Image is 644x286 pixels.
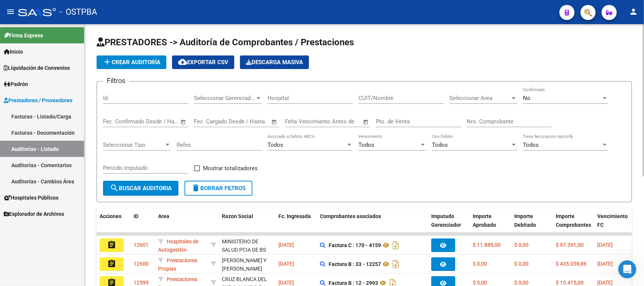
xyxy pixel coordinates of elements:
span: [DATE] [597,280,613,286]
span: 12600 [134,261,149,267]
app-download-masive: Descarga masiva de comprobantes (adjuntos) [240,55,309,69]
span: Liquidación de Convenios [4,64,70,72]
span: Imputado Gerenciador [431,213,461,228]
span: [DATE] [278,261,294,267]
span: Mostrar totalizadores [203,164,258,173]
span: Explorador de Archivos [4,210,64,218]
input: Fecha fin [231,118,268,125]
input: Fecha inicio [103,118,134,125]
span: $ 0,00 [514,242,529,248]
mat-icon: assignment [107,240,116,249]
span: Importe Aprobado [473,213,496,228]
span: Seleccionar Tipo [103,141,164,148]
span: $ 0,00 [514,261,529,267]
mat-icon: add [103,57,112,66]
span: Seleccionar Area [449,95,510,101]
span: $ 0,00 [473,280,487,286]
span: [DATE] [597,261,613,267]
i: Descargar documento [391,239,401,251]
span: Razon Social [222,213,253,219]
mat-icon: delete [191,183,200,192]
strong: Factura B : 33 - 12257 [329,261,381,267]
span: $ 435.059,86 [556,261,587,267]
span: $ 97.391,00 [556,242,584,248]
span: 12601 [134,242,149,248]
strong: Factura B : 12 - 2993 [329,280,378,286]
span: ID [134,213,138,219]
span: Comprobantes asociados [320,213,381,219]
span: $ 11.889,00 [473,242,501,248]
button: Open calendar [179,118,188,126]
span: Hospitales de Autogestión [158,238,198,253]
datatable-header-cell: Acciones [97,208,131,241]
button: Open calendar [362,118,370,126]
div: [PERSON_NAME] Y [PERSON_NAME] S.A. [222,256,272,282]
span: $ 0,00 [473,261,487,267]
datatable-header-cell: Comprobantes asociados [317,208,428,241]
span: Buscar Auditoria [110,185,172,192]
span: Fc. Ingresada [278,213,311,219]
span: - OSTPBA [60,4,97,20]
span: Prestadores / Proveedores [4,96,72,105]
span: [DATE] [597,242,613,248]
mat-icon: search [110,183,119,192]
div: MINISTERIO DE SALUD PCIA DE BS AS [222,237,272,263]
button: Buscar Auditoria [103,181,178,196]
input: Fecha inicio [194,118,224,125]
mat-icon: assignment [107,259,116,268]
button: Crear Auditoría [97,55,166,69]
span: Borrar Filtros [191,185,246,192]
div: - 30619329550 [222,256,272,272]
span: Firma Express [4,31,43,40]
span: Importe Debitado [514,213,536,228]
span: Descarga Masiva [246,59,303,66]
span: Padrón [4,80,28,88]
span: [DATE] [278,280,294,286]
mat-icon: menu [6,7,15,16]
span: PRESTADORES -> Auditoría de Comprobantes / Prestaciones [97,37,354,48]
span: Vencimiento FC [597,213,628,228]
input: Fecha fin [140,118,177,125]
h3: Filtros [103,75,129,86]
mat-icon: person [629,7,638,16]
span: Hospitales Públicos [4,194,58,202]
datatable-header-cell: Imputado Gerenciador [428,208,470,241]
span: Seleccionar Gerenciador [194,95,255,101]
iframe: Intercom live chat [618,260,636,278]
span: Inicio [4,48,23,56]
button: Borrar Filtros [184,181,252,196]
datatable-header-cell: Vencimiento FC [594,208,636,241]
span: Prestaciones Propias [158,257,197,272]
datatable-header-cell: Importe Comprobantes [553,208,594,241]
span: Crear Auditoría [103,59,160,66]
span: $ 15.415,00 [556,280,584,286]
datatable-header-cell: Importe Debitado [511,208,553,241]
span: Exportar CSV [178,59,228,66]
datatable-header-cell: Fc. Ingresada [275,208,317,241]
datatable-header-cell: ID [131,208,155,241]
button: Open calendar [270,118,279,126]
span: Todos [358,141,374,148]
div: - 30626983398 [222,237,272,253]
span: Area [158,213,169,219]
button: Exportar CSV [172,55,234,69]
span: [DATE] [278,242,294,248]
span: Acciones [100,213,121,219]
span: Todos [523,141,539,148]
span: Todos [267,141,283,148]
span: Todos [432,141,448,148]
span: $ 0,00 [514,280,529,286]
i: Descargar documento [391,258,401,270]
span: 12599 [134,280,149,286]
span: Importe Comprobantes [556,213,591,228]
mat-icon: cloud_download [178,57,187,66]
button: Descarga Masiva [240,55,309,69]
datatable-header-cell: Area [155,208,208,241]
strong: Factura C : 170 - 4159 [329,242,381,248]
span: No [523,95,530,101]
datatable-header-cell: Importe Aprobado [470,208,511,241]
datatable-header-cell: Razon Social [219,208,275,241]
